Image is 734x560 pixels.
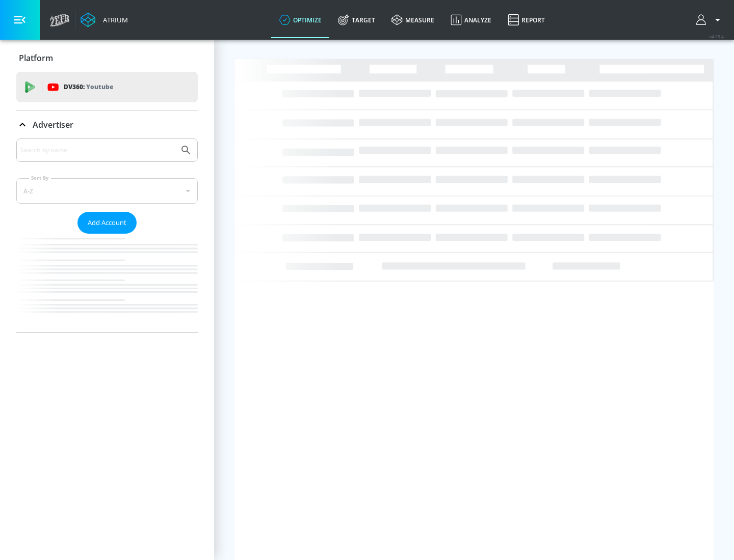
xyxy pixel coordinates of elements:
div: Advertiser [16,110,198,139]
span: Add Account [88,217,126,229]
a: measure [383,2,442,38]
a: Report [500,2,553,38]
a: Atrium [81,12,128,27]
div: Atrium [99,15,128,24]
p: Youtube [86,81,113,92]
p: DV360: [64,81,113,93]
p: Platform [19,52,53,64]
div: Advertiser [16,138,198,332]
div: DV360: Youtube [16,72,198,102]
button: Add Account [77,212,137,234]
a: optimize [271,2,330,38]
p: Advertiser [33,119,73,130]
a: Analyze [442,2,500,38]
input: Search by name [20,144,175,157]
div: A-Z [16,178,198,204]
span: v 4.25.4 [710,34,724,39]
nav: list of Advertiser [16,234,198,332]
div: Platform [16,44,198,72]
label: Sort By [29,175,51,181]
a: Target [330,2,383,38]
